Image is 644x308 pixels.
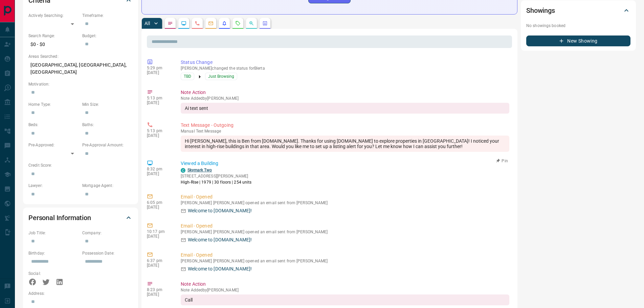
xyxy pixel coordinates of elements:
[249,21,254,26] svg: Opportunities
[235,21,241,26] svg: Requests
[184,73,191,80] span: TBD
[28,162,133,168] p: Credit Score:
[82,230,133,236] p: Company:
[28,53,133,60] p: Areas Searched:
[147,292,171,297] p: [DATE]
[147,205,171,210] p: [DATE]
[147,171,171,176] p: [DATE]
[181,259,509,263] p: [PERSON_NAME] [PERSON_NAME] opened an email sent from [PERSON_NAME]
[526,23,630,29] p: No showings booked
[181,129,509,134] p: Text Message
[28,33,79,39] p: Search Range:
[222,21,227,26] svg: Listing Alerts
[147,100,171,105] p: [DATE]
[181,129,195,134] span: manual
[28,101,79,108] p: Home Type:
[181,173,252,179] p: [STREET_ADDRESS][PERSON_NAME]
[181,288,509,292] p: Note Added by [PERSON_NAME]
[147,287,171,292] p: 8:23 pm
[181,103,509,114] div: Ai text sent
[195,21,200,26] svg: Calls
[181,122,509,129] p: Text Message - Outgoing
[145,21,150,26] p: All
[181,179,252,185] p: High-Rise | 1979 | 30 floors | 254 units
[526,2,630,19] div: Showings
[147,258,171,263] p: 6:37 pm
[82,13,133,19] p: Timeframe:
[147,133,171,138] p: [DATE]
[82,33,133,39] p: Budget:
[526,35,630,46] button: New Showing
[181,168,185,173] div: condos.ca
[147,229,171,234] p: 10:17 pm
[28,60,133,78] p: [GEOGRAPHIC_DATA], [GEOGRAPHIC_DATA], [GEOGRAPHIC_DATA]
[82,250,133,256] p: Possession Date:
[28,230,79,236] p: Job Title:
[147,96,171,100] p: 5:13 pm
[28,81,133,87] p: Motivation:
[147,70,171,75] p: [DATE]
[181,222,509,230] p: Email - Opened
[147,167,171,171] p: 8:32 pm
[181,294,509,305] div: Call
[181,160,509,167] p: Viewed a Building
[147,263,171,268] p: [DATE]
[262,21,268,26] svg: Agent Actions
[208,21,214,26] svg: Emails
[82,142,133,148] p: Pre-Approval Amount:
[28,290,133,297] p: Address:
[28,270,79,277] p: Social:
[188,207,252,214] p: Welcome to [DOMAIN_NAME]!
[28,250,79,256] p: Birthday:
[181,89,509,96] p: Note Action
[188,265,252,273] p: Welcome to [DOMAIN_NAME]!
[187,168,212,172] a: Skymark Two
[28,210,133,226] div: Personal Information
[181,59,509,66] p: Status Change
[181,21,186,26] svg: Lead Browsing Activity
[82,101,133,108] p: Min Size:
[147,128,171,133] p: 5:13 pm
[82,122,133,128] p: Baths:
[147,200,171,205] p: 6:05 pm
[181,252,509,259] p: Email - Opened
[181,136,509,152] div: Hi [PERSON_NAME], this is Ben from [DOMAIN_NAME]. Thanks for using [DOMAIN_NAME] to explore prope...
[28,39,79,50] p: $0 - $0
[208,73,234,80] span: Just Browsing
[181,200,509,205] p: [PERSON_NAME] [PERSON_NAME] opened an email sent from [PERSON_NAME]
[147,234,171,239] p: [DATE]
[28,13,79,19] p: Actively Searching:
[526,5,555,16] h2: Showings
[28,122,79,128] p: Beds:
[181,230,509,234] p: [PERSON_NAME] [PERSON_NAME] opened an email sent from [PERSON_NAME]
[181,193,509,200] p: Email - Opened
[181,66,509,71] p: [PERSON_NAME] changed the status for Blerta
[147,66,171,70] p: 5:29 pm
[28,142,79,148] p: Pre-Approved:
[82,183,133,189] p: Mortgage Agent:
[188,236,252,243] p: Welcome to [DOMAIN_NAME]!
[28,212,91,223] h2: Personal Information
[492,158,512,164] button: Pin
[168,21,173,26] svg: Notes
[181,96,509,101] p: Note Added by [PERSON_NAME]
[181,281,509,288] p: Note Action
[28,183,79,189] p: Lawyer:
